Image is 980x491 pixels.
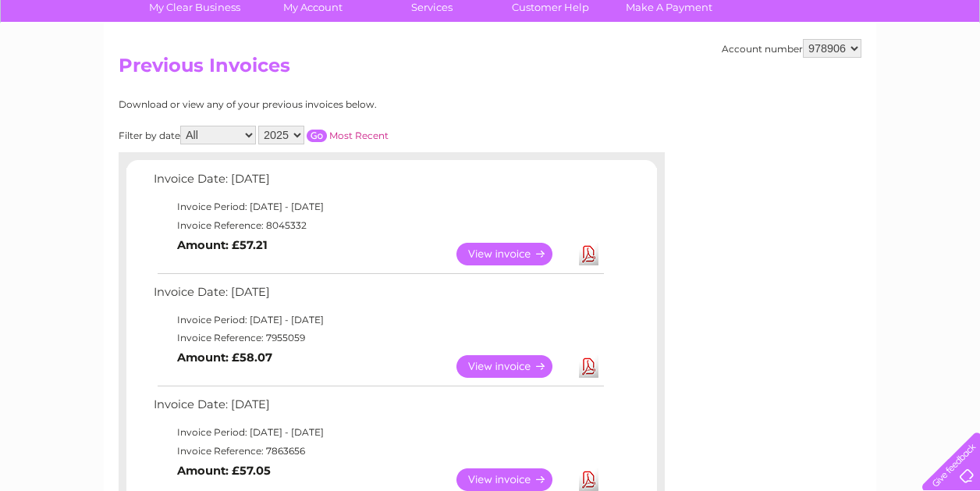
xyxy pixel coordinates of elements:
[456,468,571,491] a: View
[150,216,606,235] td: Invoice Reference: 8045332
[177,464,271,478] b: Amount: £57.05
[686,8,794,27] a: 0333 014 3131
[876,66,914,78] a: Contact
[579,468,598,491] a: Download
[177,350,272,365] b: Amount: £58.07
[579,243,598,265] a: Download
[929,66,965,78] a: Log out
[705,66,735,78] a: Water
[119,126,528,144] div: Filter by date
[329,130,389,141] a: Most Recent
[579,355,598,378] a: Download
[150,329,606,347] td: Invoice Reference: 7955059
[150,311,606,329] td: Invoice Period: [DATE] - [DATE]
[150,282,606,311] td: Invoice Date: [DATE]
[119,99,528,110] div: Download or view any of your previous invoices below.
[744,66,779,78] a: Energy
[150,423,606,442] td: Invoice Period: [DATE] - [DATE]
[123,9,860,76] div: Clear Business is a trading name of Verastar Limited (registered in [GEOGRAPHIC_DATA] No. 3667643...
[150,197,606,216] td: Invoice Period: [DATE] - [DATE]
[150,169,606,197] td: Invoice Date: [DATE]
[788,66,835,78] a: Telecoms
[456,243,571,265] a: View
[456,355,571,378] a: View
[177,238,268,252] b: Amount: £57.21
[150,442,606,461] td: Invoice Reference: 7863656
[34,41,114,88] img: logo.png
[722,39,861,58] div: Account number
[844,66,867,78] a: Blog
[119,55,861,84] h2: Previous Invoices
[150,394,606,423] td: Invoice Date: [DATE]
